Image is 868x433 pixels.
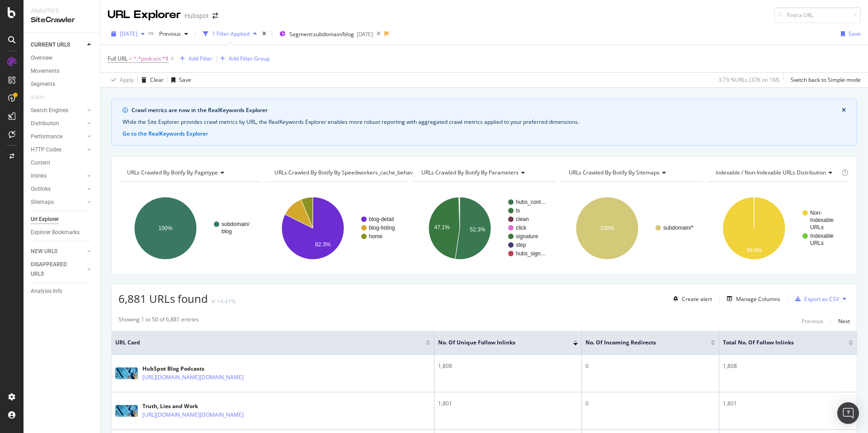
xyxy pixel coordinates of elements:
a: Inlinks [31,171,85,181]
span: Full URL [108,55,127,62]
img: main image [115,405,138,417]
text: clean [516,216,529,222]
button: Clear [138,73,164,87]
a: NEW URLS [31,247,85,256]
div: Content [31,158,50,168]
button: Save [168,73,191,87]
div: +4.41% [217,297,236,305]
div: Crawl metrics are now in the RealKeywords Explorer [132,106,842,114]
button: Go to the RealKeywords Explorer [123,130,208,138]
a: Movements [31,66,94,76]
button: Add Filter [176,53,212,64]
a: Outlinks [31,184,85,194]
h4: URLs Crawled By Botify By speedworkers_cache_behaviors [273,165,436,180]
text: subdomain/* [663,225,693,231]
text: home [369,233,382,240]
div: Switch back to Simple mode [791,76,861,84]
a: Sitemaps [31,198,85,207]
svg: A chart. [560,189,703,268]
a: DISAPPEARED URLS [31,260,85,279]
div: DISAPPEARED URLS [31,260,76,279]
span: vs [148,29,156,37]
div: [DATE] [357,30,373,38]
span: URL Card [115,339,424,347]
span: No. of Incoming Redirects [585,339,697,347]
h4: URLs Crawled By Botify By sitemaps [567,165,695,180]
div: Open Intercom Messenger [837,402,859,424]
text: 82.3% [315,241,330,248]
div: 1,801 [438,400,578,408]
text: hubs_cont… [516,199,546,205]
text: blog-listing [369,225,395,231]
div: Url Explorer [31,215,59,224]
div: Explorer Bookmarks [31,228,80,237]
div: Segments [31,80,55,89]
text: 100% [159,225,173,231]
div: Outlinks [31,184,51,194]
div: 1 Filter Applied [212,30,250,38]
span: 2025 Aug. 5th [120,30,137,38]
div: 1,808 [438,362,578,370]
span: Indexable / Non-Indexable URLs distribution [716,169,826,176]
span: No. of Unique Follow Inlinks [438,339,560,347]
text: URLs [810,224,824,231]
button: Switch back to Simple mode [787,73,861,87]
div: HTTP Codes [31,145,61,155]
div: 1,808 [723,362,853,370]
div: While the Site Explorer provides crawl metrics by URL, the RealKeywords Explorer enables more rob... [123,118,846,126]
h4: URLs Crawled By Botify By pagetype [125,165,253,180]
div: Showing 1 to 50 of 6,881 entries [118,315,199,326]
span: Segment: subdomain/blog [289,30,354,38]
text: blog-detail [369,216,394,222]
button: Add Filter Group [217,53,270,64]
text: 99.8% [747,247,762,254]
div: Apply [120,76,134,84]
div: Save [849,30,861,38]
div: SiteCrawler [31,15,93,25]
div: URL Explorer [108,7,181,23]
img: Equal [212,300,215,303]
div: Sitemaps [31,198,54,207]
div: Export as CSV [804,295,839,303]
span: 6,881 URLs found [118,291,208,306]
text: 52.3% [470,226,485,233]
a: Explorer Bookmarks [31,228,94,237]
button: Manage Columns [723,293,780,304]
a: [URL][DOMAIN_NAME][DOMAIN_NAME] [142,410,244,419]
a: CURRENT URLS [31,40,85,50]
div: info banner [111,99,857,146]
a: Segments [31,80,94,89]
div: Movements [31,66,59,76]
div: CURRENT URLS [31,40,70,50]
text: blog [222,228,232,235]
svg: A chart. [413,189,556,268]
div: NEW URLS [31,247,57,256]
div: 3.73 % URLs ( 37K on 1M ) [718,76,779,84]
a: Performance [31,132,85,141]
button: 1 Filter Applied [199,27,260,41]
button: Previous [802,315,823,326]
button: Segment:subdomain/blog[DATE] [276,27,373,41]
div: Next [838,317,850,325]
text: signature [516,233,538,240]
span: URLs Crawled By Botify By sitemaps [569,169,660,176]
span: Previous [156,30,181,38]
a: HTTP Codes [31,145,85,155]
span: ^.*podcast.*$ [133,52,169,65]
div: Manage Columns [736,295,780,303]
div: Search Engines [31,106,68,115]
a: Overview [31,53,94,63]
svg: A chart. [266,189,409,268]
svg: A chart. [707,189,850,268]
div: HubSpot Blog Podcasts [142,365,283,373]
button: close banner [840,104,848,116]
div: Hubspot [184,11,209,20]
button: Create alert [670,292,712,306]
div: Clear [150,76,164,84]
div: 1,801 [723,400,853,408]
div: arrow-right-arrow-left [212,13,218,19]
text: hubs_sign… [516,250,546,257]
svg: A chart. [118,189,261,268]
